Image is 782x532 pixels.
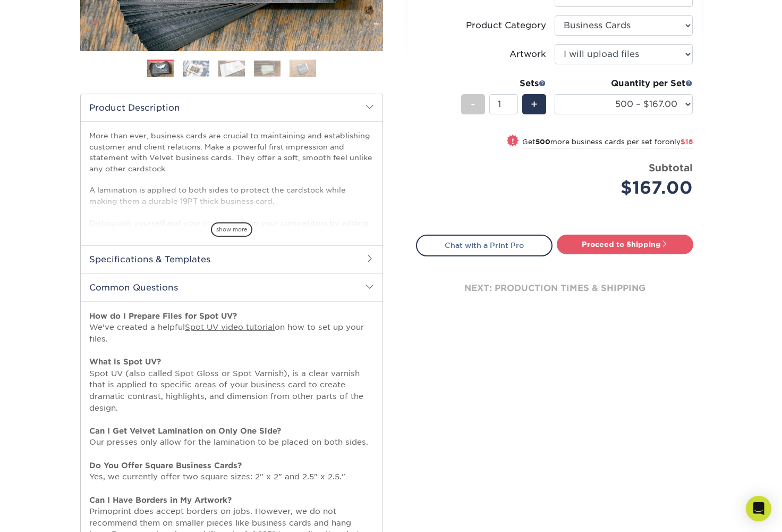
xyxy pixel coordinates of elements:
[3,500,90,528] iframe: Google Customer Reviews
[665,138,693,146] span: only
[147,56,174,82] img: Business Cards 01
[89,311,237,320] strong: How do I Prepare Files for Spot UV?
[416,235,552,256] a: Chat with a Print Pro
[218,60,245,77] img: Business Cards 03
[649,162,693,173] strong: Subtotal
[416,256,693,320] div: next: production times & shipping
[531,96,538,112] span: +
[681,138,693,146] span: $18
[563,175,693,201] div: $167.00
[746,496,771,521] div: Open Intercom Messenger
[89,130,374,304] p: More than ever, business cards are crucial to maintaining and establishing customer and client re...
[290,59,316,78] img: Business Cards 05
[471,96,475,112] span: -
[81,245,382,273] h2: Specifications & Templates
[183,60,209,77] img: Business Cards 02
[555,77,693,90] div: Quantity per Set
[535,138,550,146] strong: 500
[466,19,546,32] div: Product Category
[89,426,281,435] strong: Can I Get Velvet Lamination on Only One Side?
[512,136,514,147] span: !
[89,461,242,470] strong: Do You Offer Square Business Cards?
[557,235,693,254] a: Proceed to Shipping
[185,322,275,331] a: Spot UV video tutorial
[81,94,382,121] h2: Product Description
[522,138,693,148] small: Get more business cards per set for
[461,77,546,90] div: Sets
[509,48,546,61] div: Artwork
[211,222,252,237] span: show more
[254,60,280,77] img: Business Cards 04
[89,495,232,504] strong: Can I Have Borders in My Artwork?
[89,357,161,366] strong: What is Spot UV?
[81,273,382,301] h2: Common Questions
